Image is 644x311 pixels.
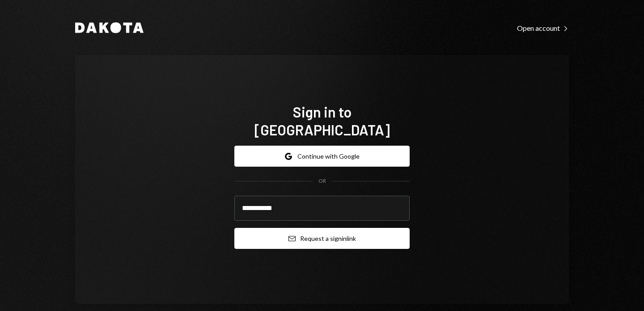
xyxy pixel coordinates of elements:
[517,24,569,33] div: Open account
[234,103,410,139] h1: Sign in to [GEOGRAPHIC_DATA]
[234,146,410,167] button: Continue with Google
[318,177,326,185] div: OR
[517,23,569,33] a: Open account
[234,228,410,249] button: Request a signinlink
